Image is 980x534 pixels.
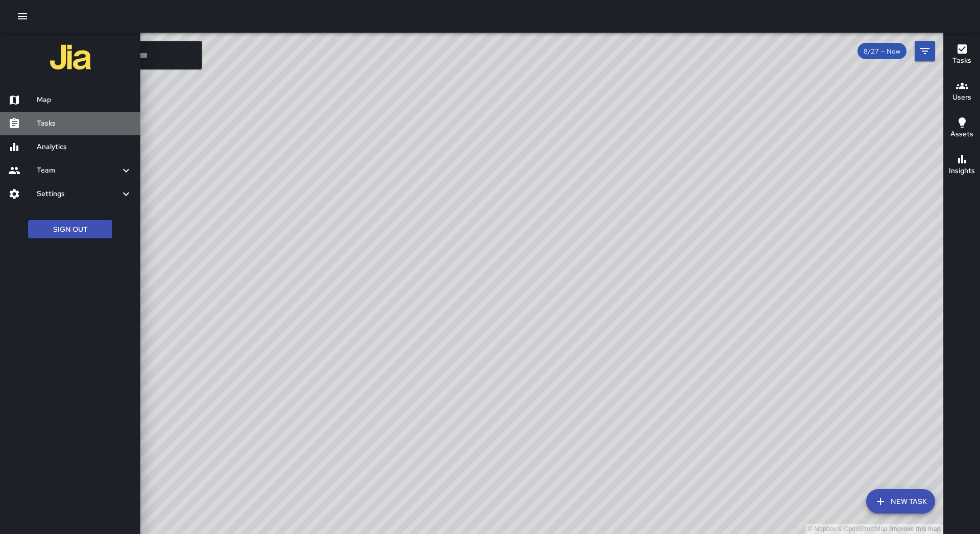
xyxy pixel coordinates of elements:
[950,129,973,140] h6: Assets
[952,55,971,66] h6: Tasks
[37,141,132,153] h6: Analytics
[37,118,132,129] h6: Tasks
[37,188,120,200] h6: Settings
[28,220,112,239] button: Sign Out
[866,489,935,514] button: New Task
[50,37,91,78] img: jia-logo
[37,94,132,106] h6: Map
[952,92,971,103] h6: Users
[949,165,975,177] h6: Insights
[37,165,120,176] h6: Team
